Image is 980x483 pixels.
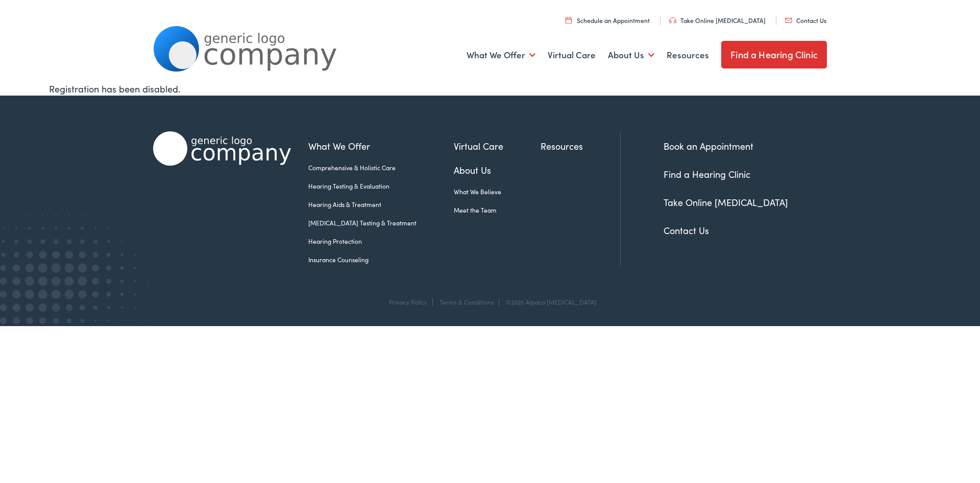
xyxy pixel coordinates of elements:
[308,255,454,264] a: Insurance Counseling
[308,237,454,246] a: Hearing Protection
[49,82,931,96] div: Registration has been disabled.
[308,200,454,209] a: Hearing Aids & Treatment
[667,36,709,74] a: Resources
[389,297,427,306] a: Privacy Policy
[608,36,654,74] a: About Us
[308,218,454,227] a: [MEDICAL_DATA] Testing & Treatment
[566,16,650,25] a: Schedule an Appointment
[454,205,541,215] a: Meet the Team
[541,139,620,153] a: Resources
[439,297,494,306] a: Terms & Conditions
[664,196,788,209] a: Take Online [MEDICAL_DATA]
[467,36,535,74] a: What We Offer
[454,139,541,153] a: Virtual Care
[785,16,826,25] a: Contact Us
[501,298,597,306] div: ©2025 Alpaca [MEDICAL_DATA]
[308,163,454,172] a: Comprehensive & Holistic Care
[664,224,709,237] a: Contact Us
[566,17,572,24] img: utility icon
[785,18,792,23] img: utility icon
[308,181,454,191] a: Hearing Testing & Evaluation
[548,36,596,74] a: Virtual Care
[669,16,766,25] a: Take Online [MEDICAL_DATA]
[308,139,454,153] a: What We Offer
[664,140,753,152] a: Book an Appointment
[721,41,827,68] a: Find a Hearing Clinic
[669,17,676,24] img: utility icon
[153,131,291,166] img: Alpaca Audiology
[454,187,541,196] a: What We Believe
[454,163,541,177] a: About Us
[664,168,750,180] a: Find a Hearing Clinic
